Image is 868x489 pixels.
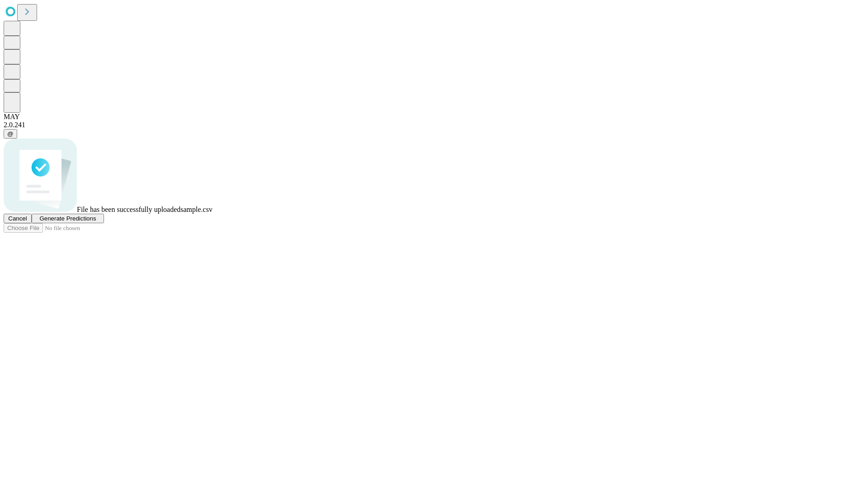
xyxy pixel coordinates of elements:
span: File has been successfully uploaded [77,206,180,213]
span: Generate Predictions [39,215,96,222]
span: @ [7,130,14,137]
span: sample.csv [180,206,212,213]
div: MAY [4,113,864,121]
button: Generate Predictions [32,214,104,223]
button: Cancel [4,214,32,223]
span: Cancel [8,215,27,222]
div: 2.0.241 [4,121,864,129]
button: @ [4,129,17,139]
